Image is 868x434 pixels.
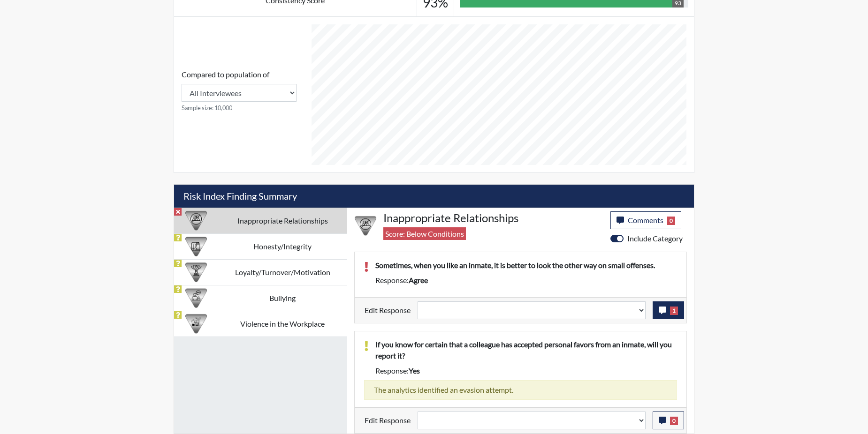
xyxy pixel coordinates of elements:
[368,275,684,286] div: Response:
[355,215,376,237] img: CATEGORY%20ICON-14.139f8ef7.png
[365,301,411,319] label: Edit Response
[364,380,677,400] div: The analytics identified an evasion attempt.
[185,236,207,257] img: CATEGORY%20ICON-11.a5f294f4.png
[182,104,297,112] small: Sample size: 10,000
[182,69,269,80] label: Compared to population of
[653,412,684,429] button: 0
[409,276,428,284] span: agree
[218,311,347,337] td: Violence in the Workplace
[653,301,684,319] button: 1
[182,69,297,112] div: Consistency Score comparison among population
[383,227,466,240] span: Score: Below Conditions
[411,301,653,319] div: Update the test taker's response, the change might impact the score
[174,185,694,208] h5: Risk Index Finding Summary
[185,287,207,309] img: CATEGORY%20ICON-04.6d01e8fa.png
[627,233,683,244] label: Include Category
[368,365,684,376] div: Response:
[375,260,677,271] p: Sometimes, when you like an inmate, it is better to look the other way on small offenses.
[218,233,347,259] td: Honesty/Integrity
[409,366,420,375] span: yes
[628,216,663,224] span: Comments
[185,313,207,335] img: CATEGORY%20ICON-26.eccbb84f.png
[383,211,603,225] h4: Inappropriate Relationships
[185,210,207,232] img: CATEGORY%20ICON-14.139f8ef7.png
[411,412,653,429] div: Update the test taker's response, the change might impact the score
[218,259,347,285] td: Loyalty/Turnover/Motivation
[218,285,347,311] td: Bullying
[670,417,678,425] span: 0
[670,307,678,315] span: 1
[667,217,675,225] span: 0
[375,339,677,361] p: If you know for certain that a colleague has accepted personal favors from an inmate, will you re...
[218,208,347,233] td: Inappropriate Relationships
[610,211,681,229] button: Comments0
[365,412,411,429] label: Edit Response
[185,262,207,283] img: CATEGORY%20ICON-17.40ef8247.png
